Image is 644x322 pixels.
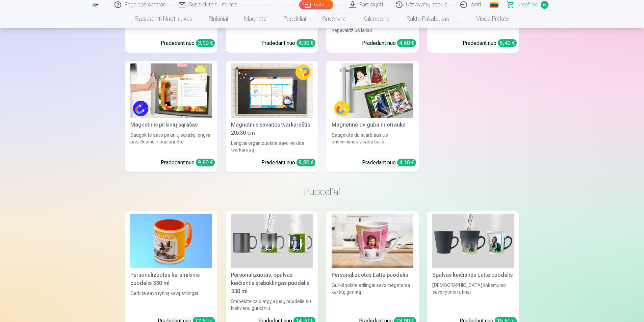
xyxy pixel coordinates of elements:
[228,298,315,312] div: Stebėkite kaip atgyja jūsų puodelis su kiekvienu gurkšniu
[130,63,212,118] img: Magnetinis pirkinių sąrašas
[161,39,215,47] div: Pradedant nuo
[397,39,416,47] div: 4,60 €
[231,63,313,118] img: Magnetinis savaitės tvarkaraštis 20x30 cm
[355,9,398,28] a: Kalendoriai
[397,159,416,166] div: 4,10 €
[127,9,201,28] a: Spausdinti nuotraukas
[329,282,416,312] div: Gurkšnokite stilingai savo mėgstamą karštą gėrimą
[125,61,217,172] a: Magnetinis pirkinių sąrašas Magnetinis pirkinių sąrašasSaugokite savo pirkinių sąrašą lengvai pas...
[128,290,215,312] div: Gerkite savo rytinę kavą stilingai
[231,214,313,268] img: Personalizuotas, spalvas keičiantis stebuklingas puodelis 330 ml
[332,214,413,268] img: Personalizuotas Latte puodelis
[326,61,419,172] a: Magnetinė dviguba nuotrauka Magnetinė dviguba nuotraukaSaugokite du svarbiausius prisiminimus vis...
[432,214,514,268] img: Spalvas keičiantis Latte puodelis
[92,3,99,7] img: /fa2
[297,39,315,47] div: 4,90 €
[201,9,236,28] a: Rinkiniai
[128,132,215,153] div: Saugokite savo pirkinių sąrašą lengvai pasiekiamu ir suplanuotu
[329,121,416,129] div: Magnetinė dviguba nuotrauka
[130,214,212,268] img: Personalizuotas keramikinis puodelis 330 ml
[228,121,315,137] div: Magnetinis savaitės tvarkaraštis 20x30 cm
[276,9,314,28] a: Puodeliai
[498,39,517,47] div: 5,40 €
[196,39,215,47] div: 3,90 €
[128,271,215,287] div: Personalizuotas keramikinis puodelis 330 ml
[329,271,416,279] div: Personalizuotas Latte puodelis
[196,159,215,166] div: 9,80 €
[541,1,548,9] span: 6
[236,9,276,28] a: Magnetai
[161,159,215,167] div: Pradedant nuo
[332,63,413,118] img: Magnetinė dviguba nuotrauka
[329,132,416,153] div: Saugokite du svarbiausius prisiminimus visada šalia
[463,39,517,47] div: Pradedant nuo
[228,271,315,295] div: Personalizuotas, spalvas keičiantis stebuklingas puodelis 330 ml
[128,121,215,129] div: Magnetinis pirkinių sąrašas
[314,9,355,28] a: Suvenyrai
[457,9,517,28] a: Visos prekės
[130,186,514,198] h3: Puodeliai
[226,61,318,172] a: Magnetinis savaitės tvarkaraštis 20x30 cmMagnetinis savaitės tvarkaraštis 20x30 cmLengvai organiz...
[362,159,416,167] div: Pradedant nuo
[297,159,315,166] div: 9,80 €
[228,140,315,153] div: Lengvai organizuokite savo veiklos tvarkaraštį
[362,39,416,47] div: Pradedant nuo
[517,1,538,9] span: Krepšelis
[430,271,517,279] div: Spalvas keičiantis Latte puodelis
[430,282,517,312] div: [DEMOGRAPHIC_DATA] linksmumo savo rytinei rutinai
[261,159,315,167] div: Pradedant nuo
[398,9,457,28] a: Raktų pakabukas
[261,39,315,47] div: Pradedant nuo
